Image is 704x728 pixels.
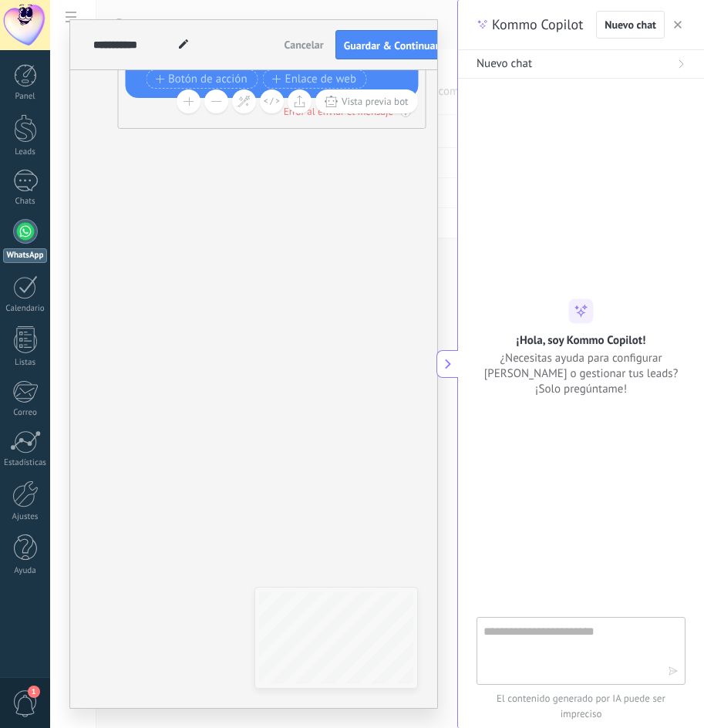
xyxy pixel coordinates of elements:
span: Nuevo chat [477,56,532,72]
span: Vista previa bot [342,95,409,108]
div: Chats [3,197,48,207]
button: Botón de acción [146,69,258,89]
div: Panel [3,92,48,102]
span: ¿Necesitas ayuda para configurar [PERSON_NAME] o gestionar tus leads? ¡Solo pregúntame! [477,351,685,397]
div: Correo [3,408,48,418]
button: Enlace de web [263,69,367,89]
div: Ayuda [3,566,48,576]
span: Cancelar [285,38,324,52]
h2: ¡Hola, soy Kommo Copilot! [517,333,646,348]
div: Listas [3,358,48,368]
button: Nuevo chat [458,50,704,79]
button: Nuevo chat [596,11,665,39]
button: Vista previa bot [315,89,418,113]
button: Guardar & Continuar [335,30,448,59]
span: Botón de acción [155,73,248,86]
span: Nuevo chat [605,19,656,30]
div: WhatsApp [3,248,47,263]
div: Calendario [3,304,48,314]
span: El contenido generado por IA puede ser impreciso [477,691,685,722]
span: Kommo Copilot [492,15,583,34]
div: Leads [3,147,48,157]
span: Guardar & Continuar [344,40,440,51]
button: Cancelar [278,33,330,56]
span: 1 [28,686,40,698]
span: Enlace de web [272,73,356,86]
div: Ajustes [3,512,48,522]
div: Estadísticas [3,458,48,468]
